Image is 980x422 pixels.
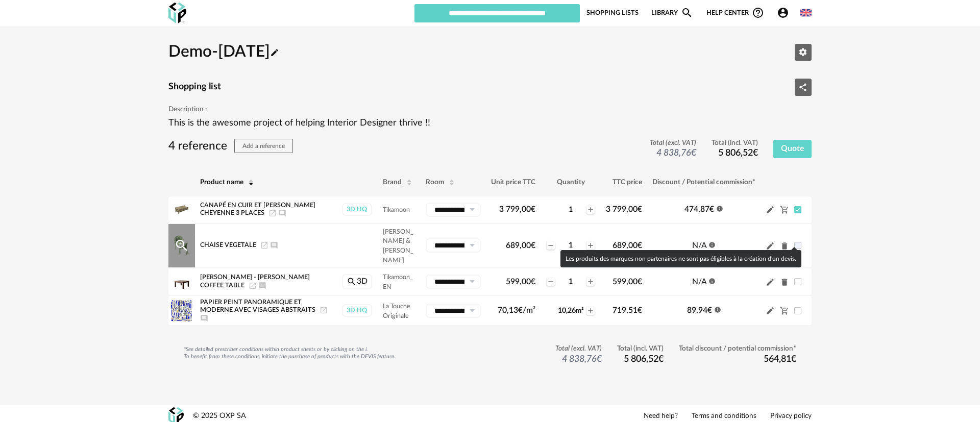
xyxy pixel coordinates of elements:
img: us [800,7,812,18]
span: 4 838,76 [656,148,696,158]
span: € [638,278,642,286]
a: Privacy policy [770,412,812,421]
span: Account Circle icon [777,7,794,19]
span: Delete icon [780,241,789,251]
span: Delete icon [780,277,789,287]
th: TTC price [601,169,647,196]
span: 474,87 [684,205,714,213]
span: Share Variant icon [798,83,807,91]
span: Tikamoon_EN [383,274,413,290]
span: Total (excl. VAT) [650,139,696,148]
span: Pencil icon [766,306,775,315]
div: Les produits des marques non partenaires ne sont pas éligibles à la création d'un devis. [560,250,801,267]
span: Plus icon [586,307,595,315]
div: 3D HQ [342,203,372,216]
span: 70,13 [498,306,535,314]
a: Launch icon [260,242,268,249]
span: Room [426,179,444,186]
span: Information icon [708,240,716,249]
span: 4 838,76 [562,355,602,364]
img: Product pack shot [171,271,192,292]
span: Pencil icon [270,44,279,60]
h5: Description : [168,105,812,114]
img: OXP [168,3,186,23]
span: Help Circle Outline icon [752,7,764,19]
span: Add a reference [242,143,285,149]
h4: Shopping list [168,81,221,93]
button: Quote [773,140,812,158]
span: 3 799,00 [606,205,642,213]
span: Tikamoon [383,207,410,213]
a: Terms and conditions [692,412,756,421]
span: m² [576,307,584,314]
span: N/A [692,278,706,286]
span: € [709,205,714,213]
span: Total discount / potential commission* [679,344,796,354]
div: 1 [556,241,585,250]
span: Magnify icon [347,277,357,285]
span: € [658,355,664,364]
h3: 4 reference [168,139,293,154]
span: Edit parameters [798,47,807,56]
a: Need help? [644,412,678,421]
button: Add a reference [234,139,293,153]
span: 3 799,00 [499,205,535,213]
span: € [597,355,602,364]
a: 3D HQ [341,203,373,216]
span: Cart Minus icon [780,205,789,213]
span: € [638,205,642,213]
span: 719,51 [612,306,642,314]
span: € [791,355,796,364]
span: Total (excl. VAT) [555,344,602,354]
div: 10,26 [556,306,585,315]
div: *See detailed prescriber conditions within product sheets or by clicking on the i. To benefit fro... [184,346,396,360]
a: LibraryMagnify icon [651,3,693,22]
div: 1 [556,277,585,286]
span: Total (incl. VAT) [617,344,664,354]
span: Launch icon [249,282,257,288]
span: €/m² [518,306,535,314]
span: La Touche Originale [383,303,410,319]
span: Canapé en cuir et [PERSON_NAME] Cheyenne 3 places [200,202,315,216]
span: 689,00 [612,241,642,250]
th: Quantity [541,169,601,196]
span: € [531,241,535,250]
span: Plus icon [586,206,595,214]
span: € [638,306,642,314]
span: Pencil icon [766,241,775,251]
span: € [531,205,535,213]
span: Information icon [716,204,723,212]
span: Pencil icon [766,277,775,287]
span: Launch icon [320,307,328,313]
span: Cart Minus icon [780,306,789,314]
span: N/A [692,241,706,250]
a: Launch icon [268,210,277,216]
button: Edit parameters [795,44,812,61]
button: Share Variant icon [795,79,812,96]
a: Magnify icon3D [342,274,372,289]
span: Ajouter un commentaire [278,210,286,216]
span: [PERSON_NAME] - [PERSON_NAME] coffee table [200,275,310,289]
span: 599,00 [612,278,642,286]
span: Papier peint panoramique et moderne avec visages abstraits [200,299,315,313]
p: This is the awesome project of helping Interior Designer thrive !! [168,117,812,129]
span: 5 806,52 [718,148,758,158]
span: € [707,306,712,314]
span: Minus icon [547,278,555,286]
span: Total (incl. VAT) [712,139,758,148]
span: Account Circle icon [777,7,789,19]
span: Brand [383,179,402,186]
span: Add a comment [270,242,278,249]
span: Magnify icon [681,7,693,19]
div: Sélectionner un groupe [426,238,481,253]
span: Chaise Vegetale [200,242,256,249]
span: 689,00 [506,241,535,250]
span: Product name [200,179,243,186]
span: € [691,148,696,158]
span: Quote [781,144,804,153]
span: 5 806,52 [624,355,664,364]
span: Information icon [708,277,716,285]
span: Plus icon [586,241,595,250]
